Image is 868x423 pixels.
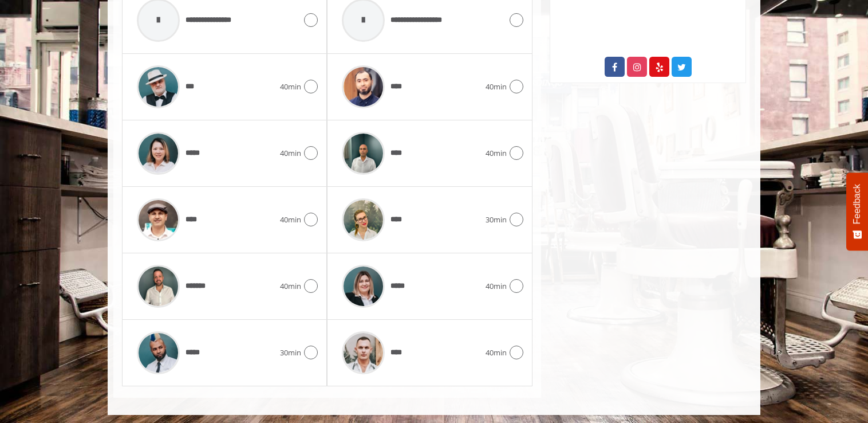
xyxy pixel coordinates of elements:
span: 30min [280,347,301,359]
span: 40min [280,214,301,226]
span: Feedback [852,184,862,224]
span: 40min [486,147,507,159]
span: 40min [280,147,301,159]
span: 40min [486,280,507,292]
span: 40min [280,81,301,93]
span: 30min [486,214,507,226]
span: 40min [486,347,507,359]
span: 40min [486,81,507,93]
span: 40min [280,280,301,292]
button: Feedback - Show survey [846,173,868,250]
